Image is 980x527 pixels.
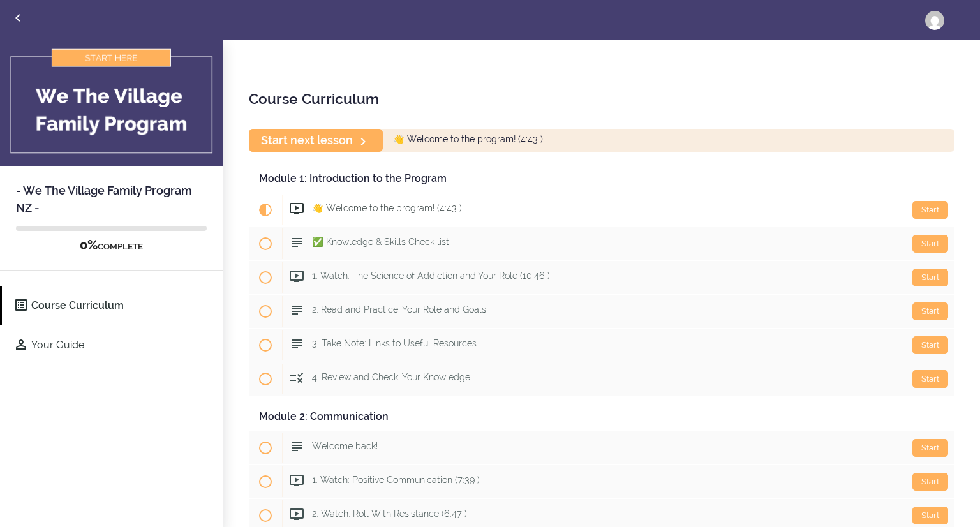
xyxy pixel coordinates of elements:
[249,193,282,226] span: Current item
[249,403,954,431] div: Module 2: Communication
[249,465,954,498] a: Start 1. Watch: Positive Communication (7:39 )
[393,135,543,145] span: 👋 Welcome to the program! (4:43 )
[312,271,550,281] span: 1. Watch: The Science of Addiction and Your Role (10:46 )
[1,1,35,38] a: Back to courses
[2,286,223,325] a: Course Curriculum
[16,237,207,254] div: COMPLETE
[249,261,954,294] a: Start 1. Watch: The Science of Addiction and Your Role (10:46 )
[912,336,948,354] div: Start
[249,129,383,151] a: Start next lesson
[312,338,477,348] span: 3. Take Note: Links to Useful Resources
[249,193,954,226] a: Current item Start 👋 Welcome to the program! (4:43 )
[312,508,467,519] span: 2. Watch: Roll With Resistance (6:47 )
[249,165,954,193] div: Module 1: Introduction to the Program
[312,372,470,382] span: 4. Review and Check: Your Knowledge
[249,227,954,260] a: Start ✅ Knowledge & Skills Check list
[912,201,948,219] div: Start
[2,326,223,365] a: Your Guide
[10,10,26,26] svg: Back to courses
[912,235,948,253] div: Start
[312,475,480,485] span: 1. Watch: Positive Communication (7:39 )
[912,439,948,457] div: Start
[912,370,948,388] div: Start
[249,362,954,396] a: Start 4. Review and Check: Your Knowledge
[249,295,954,328] a: Start 2. Read and Practice: Your Role and Goals
[912,302,948,320] div: Start
[912,269,948,286] div: Start
[80,237,98,253] span: 0%
[912,473,948,491] div: Start
[912,507,948,524] div: Start
[312,237,449,247] span: ✅ Knowledge & Skills Check list
[925,11,944,30] img: janet@myrecovery.org.nz
[312,203,462,213] span: 👋 Welcome to the program! (4:43 )
[249,88,954,110] h2: Course Curriculum
[249,431,954,464] a: Start Welcome back!
[312,304,486,315] span: 2. Read and Practice: Your Role and Goals
[312,441,378,451] span: Welcome back!
[249,329,954,362] a: Start 3. Take Note: Links to Useful Resources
